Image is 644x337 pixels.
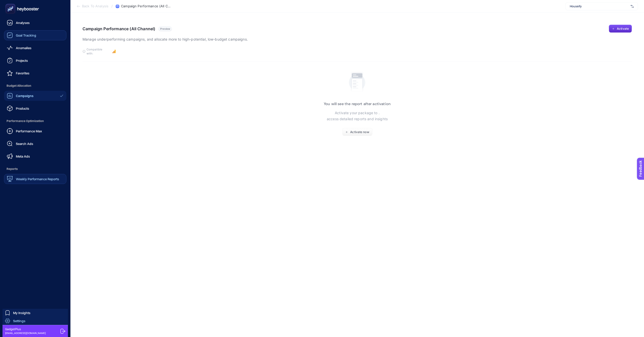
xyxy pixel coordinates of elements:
a: Anomalies [4,43,66,53]
span: Campaign Performance (All Channel) [121,4,171,8]
span: Campaigns [16,94,33,98]
span: My Insights [13,311,30,315]
span: Products [16,106,29,110]
span: Performance Max [16,129,42,133]
span: GadgetPlus [5,327,46,331]
span: Anomalies [16,46,31,50]
span: Search Ads [16,142,33,146]
span: Reports [4,164,66,174]
button: Activate [609,25,632,33]
a: Products [4,103,66,113]
h3: You will see the report after activation [324,102,391,106]
span: Favorites [16,71,29,75]
a: Search Ads [4,139,66,149]
span: Weekly Performance Reports [16,177,59,181]
span: Performance Optimization [4,116,66,126]
a: Projects [4,55,66,66]
span: Goal Tracking [16,33,36,37]
a: Settings [3,317,68,325]
a: Meta Ads [4,151,66,161]
span: Budget Allocation [4,81,66,91]
span: / [111,4,113,8]
span: Back To Analysis [82,4,108,8]
span: Analyses [16,21,30,25]
img: svg%3e [631,4,634,9]
span: Settings [13,319,25,323]
h1: Campaign Performance (All Channel) [83,26,155,31]
p: Activate your package to . access detailed reports and insights [327,110,388,122]
span: Meta Ads [16,154,30,158]
span: Compatible with: [87,47,109,55]
p: Manage underperforming campaigns, and allocate more to high-potential, low-budget campaigns. [83,36,248,42]
span: Activate now [350,130,369,134]
span: Preview [160,27,170,30]
a: Analyses [4,18,66,28]
a: Goal Tracking [4,30,66,40]
span: Houseify [570,4,629,8]
span: Activate [617,27,629,31]
span: Projects [16,58,28,63]
a: Campaigns [4,91,66,101]
a: My Insights [3,309,68,317]
button: Activate now [342,128,373,136]
a: Performance Max [4,126,66,136]
a: Weekly Performance Reports [4,174,66,184]
span: [EMAIL_ADDRESS][DOMAIN_NAME] [5,331,46,335]
a: Favorites [4,68,66,78]
span: Feedback [3,2,19,6]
